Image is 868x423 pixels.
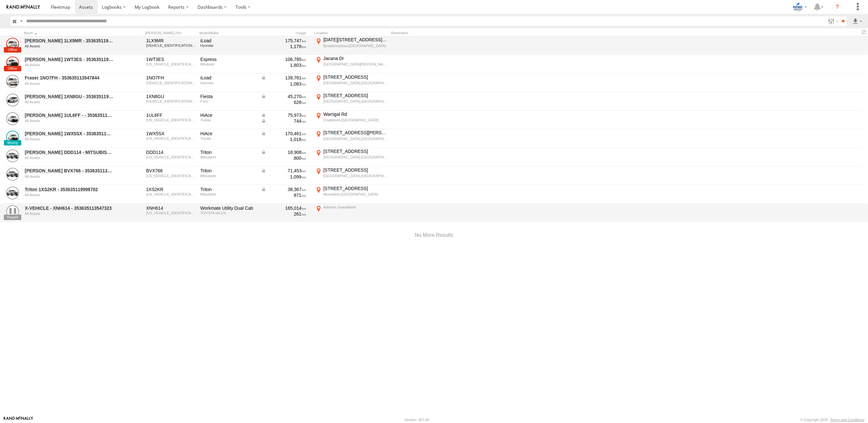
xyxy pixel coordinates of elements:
div: [GEOGRAPHIC_DATA],[GEOGRAPHIC_DATA] [323,81,388,85]
div: 1,179 [261,44,306,49]
div: undefined [25,212,113,216]
div: Location [314,31,389,35]
div: 1WT3ES [146,56,196,62]
div: undefined [25,175,113,178]
div: 1XS2KR [146,186,196,192]
img: rand-logo.svg [6,5,40,9]
div: Triton [200,186,257,192]
div: Data from Vehicle CANbus [261,118,306,124]
div: KMFWBX7KMJU957945 [146,81,196,85]
div: 1,083 [261,81,306,87]
div: Toyota [200,136,257,140]
a: Terms and Conditions [830,418,864,422]
div: 1NO7FH [146,75,196,81]
div: 1,803 [261,62,306,68]
div: Data from Vehicle CANbus [261,131,306,136]
a: View Asset Details [6,149,19,162]
a: [PERSON_NAME] 1XN8GU - 353635119765598 [25,94,113,99]
a: [PERSON_NAME] BVX766 - 353635113521492 [25,168,113,174]
label: Click to View Current Location [314,204,389,222]
div: [GEOGRAPHIC_DATA],[GEOGRAPHIC_DATA] [323,136,388,141]
a: X-VEHICLE - XNH614 - 353635113547323 [25,205,113,211]
div: DDD114 [146,149,196,155]
a: [PERSON_NAME] DDD114 - MITSUBISHI Triton GSR 2.4L [25,149,113,155]
div: Usage [260,31,312,35]
div: [STREET_ADDRESS] [323,186,388,191]
div: JMFKFL007LS000802 [146,62,196,66]
div: iLoad [200,75,257,81]
div: Toyota [200,118,257,122]
a: Visit our Website [4,417,33,423]
div: MMAJJKL10PH002871 [146,192,196,196]
div: 1XN8GU [146,94,196,99]
div: Chadstone,[GEOGRAPHIC_DATA] [323,118,388,122]
label: Click to View Current Location [314,111,389,129]
i: ? [832,2,843,12]
div: Data from Vehicle CANbus [261,75,306,81]
div: 175,747 [261,38,306,44]
div: JTFHT02P500095084 [146,136,196,140]
div: 1,099 [261,174,306,180]
label: Export results as... [852,16,863,26]
div: Express [200,56,257,62]
a: View Asset Details [6,131,19,144]
div: 1,018 [261,136,306,142]
label: Click to View Current Location [314,93,389,110]
div: Data from Vehicle CANbus [261,94,306,99]
label: Click to View Current Location [314,130,389,147]
div: Jacana Dr [323,55,388,61]
div: [STREET_ADDRESS] [323,167,388,173]
a: View Asset Details [6,38,19,51]
a: View Asset Details [6,168,19,181]
div: 628 [261,99,306,105]
div: undefined [25,137,113,141]
div: Moorabbin,[GEOGRAPHIC_DATA] [323,192,388,196]
a: View Asset Details [6,75,19,88]
div: undefined [25,156,113,160]
div: Mitubishi [200,62,257,66]
a: View Asset Details [6,56,19,69]
div: MR0EX12G002032518 [146,211,196,215]
div: Triton [200,168,257,174]
div: 800 [261,155,306,161]
a: [PERSON_NAME] 1WT3ES - 353635119770242 [25,56,113,62]
div: undefined [25,100,113,104]
a: Fraser 1NO7FH - 353635113547844 [25,75,113,81]
a: View Asset Details [6,205,19,218]
a: View Asset Details [6,94,19,106]
div: undefined [25,44,113,48]
div: 106,785 [261,56,306,62]
div: HiAce [200,112,257,118]
div: undefined [25,63,113,67]
div: Livia Michelini [791,2,809,12]
div: 1LX9MR [146,38,196,44]
div: [PERSON_NAME]./Vin [145,31,197,35]
div: Ford [200,99,257,103]
div: JTFMA3AP808019822 [146,118,196,122]
label: Click to View Current Location [314,55,389,73]
label: Click to View Current Location [314,74,389,92]
div: 1WX5SX [146,131,196,136]
div: Click to Sort [24,31,114,35]
div: Mitsubishi [200,155,257,159]
div: Data from Vehicle CANbus [261,168,306,174]
div: [GEOGRAPHIC_DATA],[GEOGRAPHIC_DATA] [323,99,388,104]
div: Hyundai [200,81,257,85]
div: [STREET_ADDRESS] [323,74,388,80]
label: Search Query [19,16,24,26]
div: Reminders [391,31,494,35]
label: Click to View Current Location [314,186,389,203]
a: Triton 1XS2KR - 353635119998702 [25,186,113,192]
div: Mitsubishi [200,192,257,196]
div: HiAce [200,131,257,136]
div: undefined [25,119,113,123]
div: undefined [25,193,113,197]
div: Workmate Utility Dual Cab [200,205,257,211]
div: 165,014 [261,205,306,211]
div: KMFWBX7KMJU945118 [146,44,196,47]
div: © Copyright 2025 - [800,418,864,422]
a: [PERSON_NAME] 1WX5SX - 353635119765515 [25,131,113,136]
a: View Asset Details [6,186,19,199]
div: Fiesta [200,94,257,99]
label: Click to View Current Location [314,37,389,54]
